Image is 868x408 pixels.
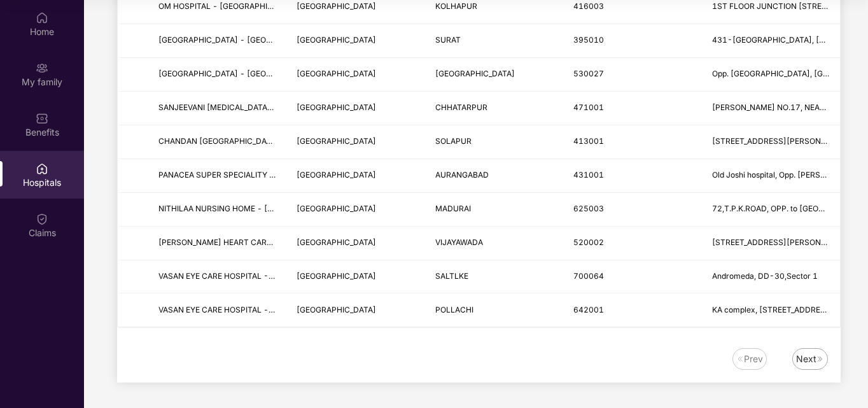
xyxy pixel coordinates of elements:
span: 431001 [573,170,604,179]
span: SALTLKE [435,271,468,281]
span: NITHILAA NURSING HOME - [GEOGRAPHIC_DATA] [158,204,344,213]
td: D.NO.33-25-33B/2, BELLAPU SOBHANADRI STREET, SURYA RAOPET, [702,227,840,260]
span: [GEOGRAPHIC_DATA] [297,69,376,78]
td: Old Joshi hospital, Opp. Varad Ganesh Mandir, Samarth Nagar. [702,159,840,193]
td: SOLAPUR [425,125,563,159]
span: OM HOSPITAL - [GEOGRAPHIC_DATA] [158,1,299,11]
span: CHANDAN [GEOGRAPHIC_DATA] - [GEOGRAPHIC_DATA] [158,136,367,146]
span: SOLAPUR [435,136,472,146]
span: SURAT [435,35,461,45]
td: WARD NO.17, NEAR TV S SHOWROOM, BAJRANGNAGAR, [702,92,840,125]
td: AURANGABAD [425,159,563,193]
span: SANJEEVANI [MEDICAL_DATA] AND MULTISPECIALITY HOSPITAL - [GEOGRAPHIC_DATA] [158,102,486,112]
span: [GEOGRAPHIC_DATA] [297,102,376,112]
img: svg+xml;base64,PHN2ZyB3aWR0aD0iMjAiIGhlaWdodD0iMjAiIHZpZXdCb3g9IjAgMCAyMCAyMCIgZmlsbD0ibm9uZSIgeG... [36,62,48,74]
span: VASAN EYE CARE HOSPITAL - [GEOGRAPHIC_DATA] [158,305,350,314]
span: 395010 [573,35,604,45]
span: KA complex, [STREET_ADDRESS], [712,305,836,314]
td: KA complex, 32, New Scheme Road, [702,293,840,327]
td: ANDHRA PRADESH [286,227,424,260]
img: svg+xml;base64,PHN2ZyBpZD0iQ2xhaW0iIHhtbG5zPSJodHRwOi8vd3d3LnczLm9yZy8yMDAwL3N2ZyIgd2lkdGg9IjIwIi... [36,213,48,225]
span: [GEOGRAPHIC_DATA] [297,305,376,314]
td: CHHATARPUR [425,92,563,125]
td: 431-433, 4th Floor, Creation plaza 2, Doctor House Near Archana school, Bombay market, to, Sitana... [702,24,840,58]
td: VAMSI HEART CARE CENTERE - VIJAYAWADA [148,227,286,260]
td: ANDHRA PRADESH [286,58,424,92]
span: VIJAYAWADA [435,237,483,247]
td: VISAKHAPATNAM [425,58,563,92]
td: PANACEA SUPER SPECIALITY HOSPITAL - AURANGABAD [148,159,286,193]
span: [GEOGRAPHIC_DATA] [297,170,376,179]
span: [GEOGRAPHIC_DATA] [297,204,376,213]
td: VIJAYAWADA [425,227,563,260]
span: [GEOGRAPHIC_DATA] [297,136,376,146]
td: MAHARASHTRA [286,159,424,193]
span: [GEOGRAPHIC_DATA] [435,69,515,78]
td: POLLACHI [425,293,563,327]
span: [GEOGRAPHIC_DATA] [297,1,376,11]
span: 700064 [573,271,604,281]
span: 416003 [573,1,604,11]
img: svg+xml;base64,PHN2ZyBpZD0iSG9tZSIgeG1sbnM9Imh0dHA6Ly93d3cudzMub3JnLzIwMDAvc3ZnIiB3aWR0aD0iMjAiIG... [36,11,48,24]
span: POLLACHI [435,305,473,314]
span: 530027 [573,69,604,78]
td: CHANDAN NEURO SCIENCES HOSPITAL - SOLAPUR [148,125,286,159]
td: VASAN EYE CARE HOSPITAL - POLLACHI [148,293,286,327]
span: [PERSON_NAME] HEART CARE CENTERE - [GEOGRAPHIC_DATA] [158,237,396,247]
td: WEST BENGAL [286,260,424,294]
img: svg+xml;base64,PHN2ZyBpZD0iQmVuZWZpdHMiIHhtbG5zPSJodHRwOi8vd3d3LnczLm9yZy8yMDAwL3N2ZyIgd2lkdGg9Ij... [36,112,48,125]
span: [GEOGRAPHIC_DATA] - [GEOGRAPHIC_DATA] [158,69,326,78]
td: Andromeda, DD-30,Sector 1 [702,260,840,294]
td: SURAT [425,24,563,58]
span: [GEOGRAPHIC_DATA] [297,237,376,247]
span: 642001 [573,305,604,314]
span: [GEOGRAPHIC_DATA] - [GEOGRAPHIC_DATA] [158,35,326,45]
td: MADURAI [425,193,563,227]
span: 413001 [573,136,604,146]
span: 520002 [573,237,604,247]
span: PANACEA SUPER SPECIALITY HOSPITAL - [GEOGRAPHIC_DATA] [158,170,395,179]
span: MADURAI [435,204,471,213]
span: Andromeda, DD-30,Sector 1 [712,271,818,281]
td: Opp. Rythu Bazar, Main Road, Gopalapatnam [702,58,840,92]
td: MAHARASHTRA [286,125,424,159]
img: svg+xml;base64,PHN2ZyBpZD0iSG9zcGl0YWxzIiB4bWxucz0iaHR0cDovL3d3dy53My5vcmcvMjAwMC9zdmciIHdpZHRoPS... [36,162,48,175]
td: 188/2/2, LAXMI PETH, DAMANI NAGAR, DEGAON ROAD [702,125,840,159]
div: Prev [744,352,763,366]
td: SANJEEVANI ICU AND MULTISPECIALITY HOSPITAL - CHHATARPUR [148,92,286,125]
td: VASAN EYE CARE HOSPITAL - SALTLKE [148,260,286,294]
td: SALTLKE [425,260,563,294]
span: [GEOGRAPHIC_DATA] [297,35,376,45]
td: SR HOSPITAL - Visakhapatnam [148,58,286,92]
div: Next [796,352,816,366]
td: NITHILAA NURSING HOME - MADURAI [148,193,286,227]
span: AURANGABAD [435,170,489,179]
span: KOLHAPUR [435,1,477,11]
td: GUJARAT [286,24,424,58]
td: MANNAT HOSPITAL - SURAT [148,24,286,58]
span: VASAN EYE CARE HOSPITAL - SALTLKE [158,271,304,281]
span: [GEOGRAPHIC_DATA] [297,271,376,281]
span: 625003 [573,204,604,213]
td: 72,T.P.K.ROAD, OPP. to KUMARAGAM KOVIL, PALANGANATHAM - [702,193,840,227]
span: CHHATARPUR [435,102,487,112]
td: TAMIL NADU [286,293,424,327]
img: svg+xml;base64,PHN2ZyB4bWxucz0iaHR0cDovL3d3dy53My5vcmcvMjAwMC9zdmciIHdpZHRoPSIxNiIgaGVpZ2h0PSIxNi... [816,355,824,363]
td: MADHYA PRADESH [286,92,424,125]
td: TAMIL NADU [286,193,424,227]
img: svg+xml;base64,PHN2ZyB4bWxucz0iaHR0cDovL3d3dy53My5vcmcvMjAwMC9zdmciIHdpZHRoPSIxNiIgaGVpZ2h0PSIxNi... [736,355,744,363]
span: 471001 [573,102,604,112]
